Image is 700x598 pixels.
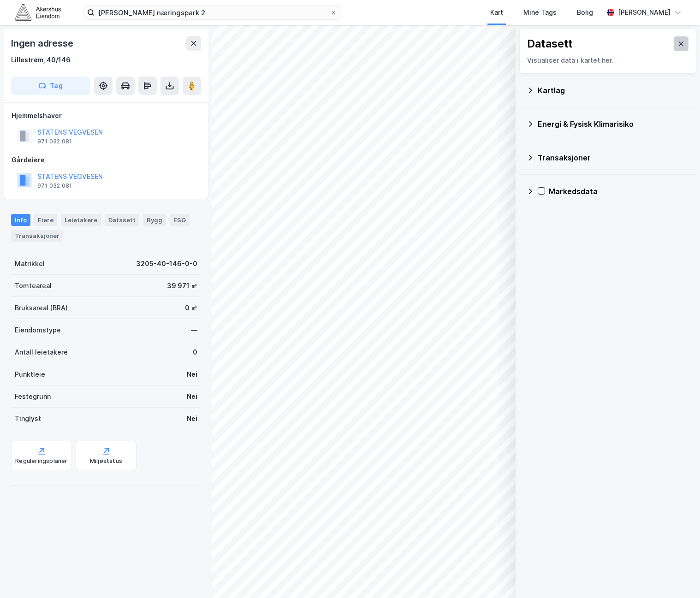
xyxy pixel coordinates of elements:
div: Kart [490,7,503,18]
div: Kontrollprogram for chat [654,554,700,598]
button: Tag [11,77,90,95]
div: Transaksjoner [11,230,63,242]
div: Eiere [34,214,57,226]
div: Info [11,214,30,226]
div: Punktleie [15,369,45,380]
div: Tomteareal [15,280,52,291]
div: ESG [170,214,190,226]
div: Tinglyst [15,413,41,424]
div: Visualiser data i kartet her. [527,55,688,66]
div: Lillestrøm, 40/146 [11,54,71,65]
div: Leietakere [61,214,101,226]
div: Mine Tags [523,7,557,18]
div: Kartlag [538,85,689,96]
img: akershus-eiendom-logo.9091f326c980b4bce74ccdd9f866810c.svg [15,4,61,20]
div: Transaksjoner [538,152,689,163]
div: Matrikkel [15,258,45,269]
div: 971 032 081 [37,138,72,145]
div: Ingen adresse [11,36,75,51]
div: [PERSON_NAME] [618,7,670,18]
div: Reguleringsplaner [15,457,67,465]
input: Søk på adresse, matrikkel, gårdeiere, leietakere eller personer [95,6,330,19]
div: Nei [187,413,197,424]
div: 3205-40-146-0-0 [136,258,197,269]
div: Energi & Fysisk Klimarisiko [538,118,689,130]
div: Bruksareal (BRA) [15,302,68,314]
div: 0 ㎡ [185,302,197,314]
div: Festegrunn [15,391,51,402]
div: Datasett [105,214,139,226]
div: Miljøstatus [90,457,122,465]
div: — [191,325,197,336]
div: Eiendomstype [15,325,61,336]
iframe: Chat Widget [654,554,700,598]
div: Datasett [527,36,573,51]
div: Gårdeiere [12,154,201,166]
div: Markedsdata [549,186,689,197]
div: Hjemmelshaver [12,110,201,121]
div: Nei [187,391,197,402]
div: 0 [193,347,197,358]
div: Bolig [577,7,593,18]
div: Bygg [143,214,166,226]
div: Antall leietakere [15,347,68,358]
div: Nei [187,369,197,380]
div: 39 971 ㎡ [167,280,197,291]
div: 971 032 081 [37,182,72,189]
